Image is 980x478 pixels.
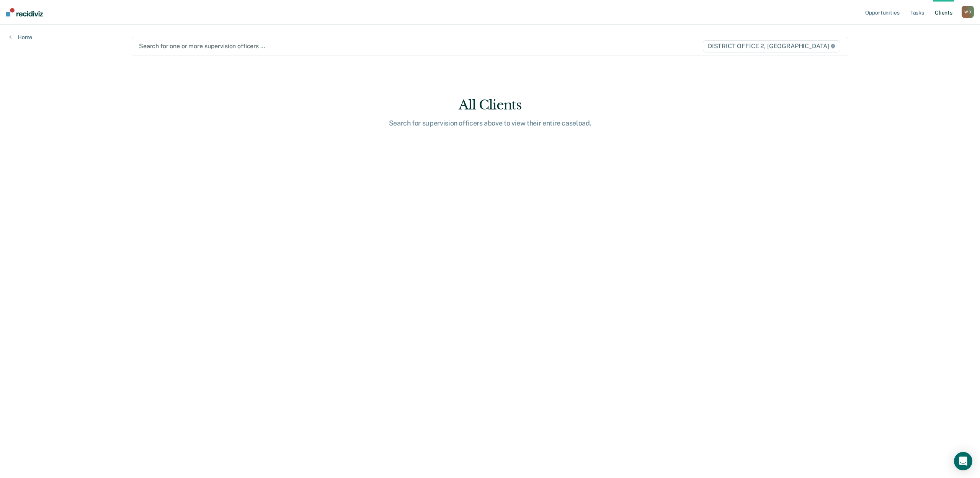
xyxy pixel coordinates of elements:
[9,34,32,41] a: Home
[962,6,974,18] button: WD
[954,452,972,470] div: Open Intercom Messenger
[703,40,840,52] span: DISTRICT OFFICE 2, [GEOGRAPHIC_DATA]
[6,8,43,16] img: Recidiviz
[367,97,612,113] div: All Clients
[962,6,974,18] div: W D
[367,119,612,127] div: Search for supervision officers above to view their entire caseload.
